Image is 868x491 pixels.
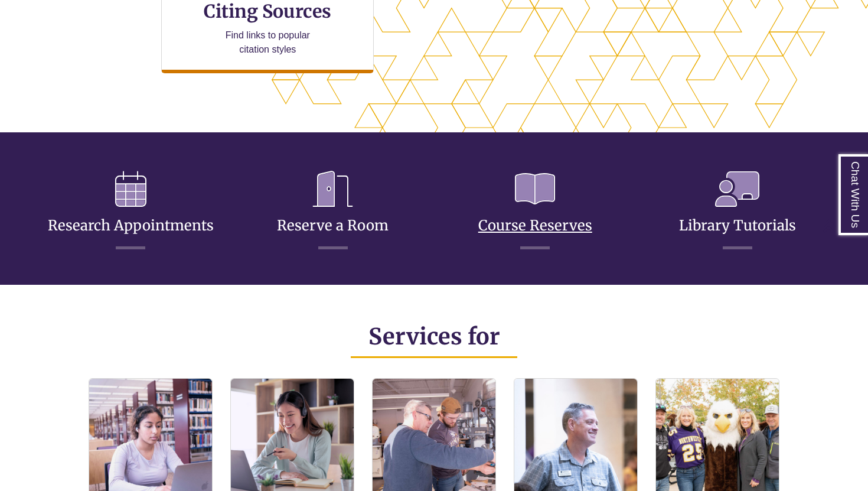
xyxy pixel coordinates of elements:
a: Back to Top [821,219,865,235]
a: Reserve a Room [277,188,389,235]
span: Services for [368,323,500,350]
a: Library Tutorials [679,188,796,235]
a: Research Appointments [48,188,214,235]
a: Course Reserves [478,188,592,235]
p: Find links to popular citation styles [210,28,325,57]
